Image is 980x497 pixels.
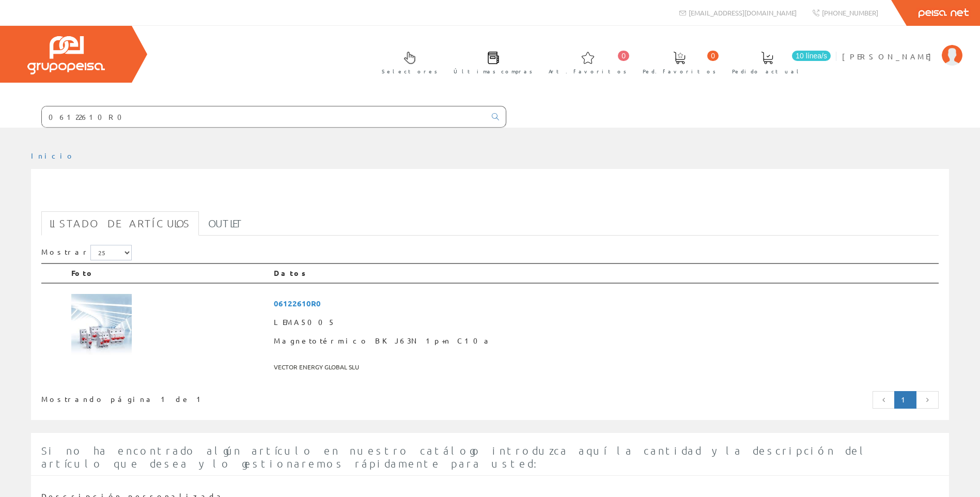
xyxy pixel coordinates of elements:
span: 06122610R0 [274,294,935,313]
a: [PERSON_NAME] [842,43,962,53]
a: Página anterior [873,391,895,409]
th: Datos [270,263,939,283]
a: Página actual [894,391,916,409]
input: Buscar ... [42,106,486,127]
span: Selectores [382,66,438,76]
span: LEMA5005 [274,313,935,332]
a: Página siguiente [916,391,939,409]
label: Mostrar [41,245,132,260]
span: Ped. favoritos [643,66,716,76]
span: Pedido actual [732,66,802,76]
span: Últimas compras [454,66,533,76]
img: Foto artículo Magnetotérmico BKJ63N 1p+n C10a (116.92913385827x150) [71,294,132,371]
img: Grupo Peisa [27,36,105,74]
span: 10 línea/s [792,51,831,61]
th: Foto [67,263,270,283]
span: 0 [618,51,629,61]
span: Magnetotérmico BKJ63N 1p+n C10a [274,332,935,350]
select: Mostrar [90,245,132,260]
span: Art. favoritos [549,66,627,76]
span: 0 [707,51,719,61]
a: Últimas compras [443,43,538,81]
a: Outlet [200,211,251,236]
a: 10 línea/s Pedido actual [722,43,833,81]
span: [EMAIL_ADDRESS][DOMAIN_NAME] [689,8,797,17]
span: VECTOR ENERGY GLOBAL SLU [274,359,935,376]
a: Listado de artículos [41,211,199,236]
span: [PHONE_NUMBER] [822,8,878,17]
a: Selectores [371,43,443,81]
div: Mostrando página 1 de 1 [41,390,406,405]
span: [PERSON_NAME] [842,51,937,61]
h1: 06122610R0 [41,185,939,206]
span: Si no ha encontrado algún artículo en nuestro catálogo introduzca aquí la cantidad y la descripci... [41,444,868,470]
a: Inicio [31,151,75,160]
